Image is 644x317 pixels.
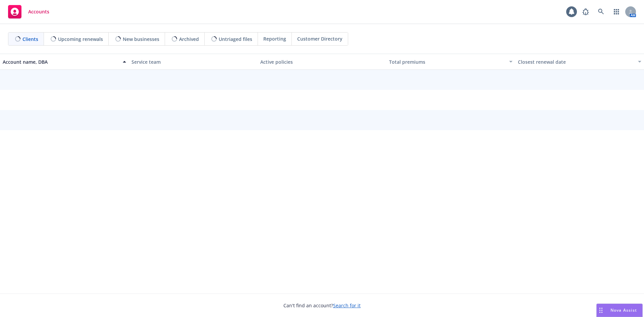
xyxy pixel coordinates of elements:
a: Report a Bug [579,5,592,18]
span: Nova Assist [610,307,637,313]
div: Total premiums [389,58,505,65]
div: Service team [131,58,255,65]
a: Search [594,5,608,18]
a: Switch app [610,5,623,18]
span: Untriaged files [219,36,252,43]
div: Closest renewal date [518,58,634,65]
span: Can't find an account? [283,302,361,309]
span: Reporting [263,35,286,42]
button: Closest renewal date [515,54,644,70]
button: Total premiums [386,54,515,70]
span: Accounts [28,9,49,14]
span: New businesses [123,36,159,43]
a: Search for it [333,302,361,309]
span: Customer Directory [297,35,342,42]
button: Service team [129,54,258,70]
span: Clients [22,36,38,43]
span: Upcoming renewals [58,36,103,43]
div: Active policies [260,58,384,65]
div: Account name, DBA [3,58,119,65]
button: Active policies [258,54,386,70]
span: Archived [179,36,199,43]
div: Drag to move [597,304,605,317]
a: Accounts [5,2,52,21]
button: Nova Assist [596,304,643,317]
